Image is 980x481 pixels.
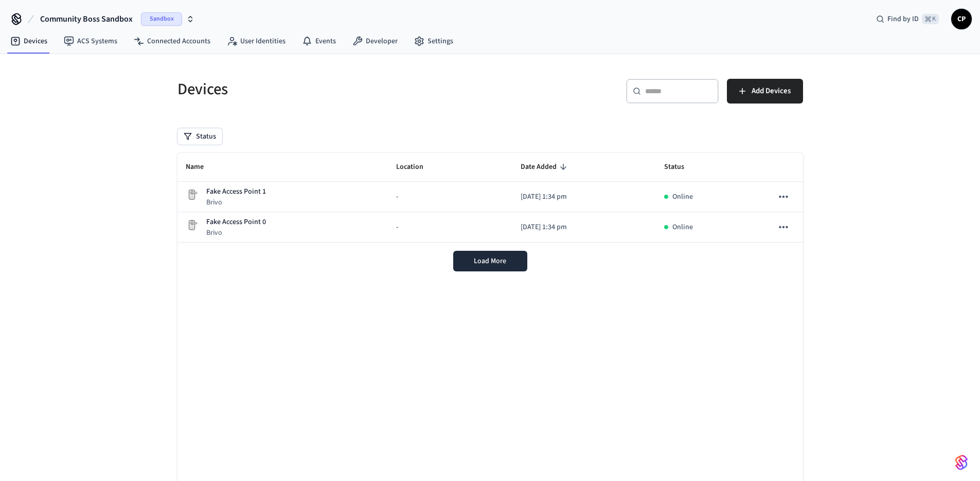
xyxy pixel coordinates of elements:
[177,153,803,243] table: sticky table
[344,32,406,50] a: Developer
[952,10,971,28] span: CP
[396,222,398,233] span: -
[868,10,947,28] div: Find by ID⌘ K
[521,222,648,233] p: [DATE] 1:34 pm
[922,14,939,24] span: ⌘ K
[186,188,198,201] img: Placeholder Lock Image
[56,32,126,50] a: ACS Systems
[474,256,506,266] span: Load More
[2,32,56,50] a: Devices
[206,217,266,228] p: Fake Access Point 0
[206,186,266,197] p: Fake Access Point 1
[955,454,968,471] img: SeamLogoGradient.69752ec5.svg
[521,192,648,202] p: [DATE] 1:34 pm
[186,159,217,175] span: Name
[40,13,133,25] span: Community Boss Sandbox
[396,159,437,175] span: Location
[752,84,791,98] span: Add Devices
[186,219,198,231] img: Placeholder Lock Image
[396,192,398,202] span: -
[294,32,344,50] a: Events
[672,192,693,202] p: Online
[521,159,570,175] span: Date Added
[887,14,919,24] span: Find by ID
[219,32,294,50] a: User Identities
[951,9,972,29] button: CP
[177,128,222,145] button: Status
[177,79,484,100] h5: Devices
[141,12,182,26] span: Sandbox
[206,197,266,208] p: Brivo
[206,228,266,238] p: Brivo
[126,32,219,50] a: Connected Accounts
[664,159,698,175] span: Status
[453,251,527,271] button: Load More
[727,79,803,104] button: Add Devices
[672,222,693,233] p: Online
[406,32,461,50] a: Settings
